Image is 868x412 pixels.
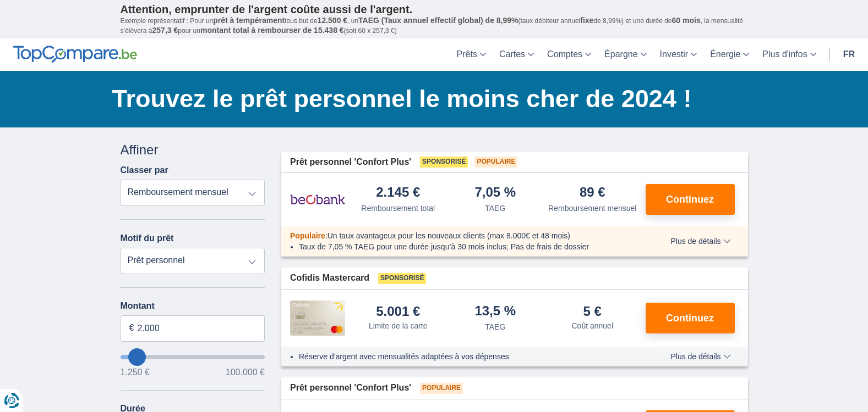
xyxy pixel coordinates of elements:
[361,203,435,214] div: Remboursement total
[152,26,178,35] span: 257,3 €
[580,186,605,201] div: 89 €
[376,305,420,318] div: 5.001 €
[358,16,518,25] span: TAEG (Taux annuel effectif global) de 8,99%
[112,82,748,116] h1: Trouvez le prêt personnel le moins cher de 2024 !
[299,351,638,362] li: Réserve d'argent avec mensualités adaptées à vos dépenses
[299,241,638,252] li: Taux de 7,05 % TAEG pour une durée jusqu’à 30 mois inclus; Pas de frais de dossier
[583,305,602,318] div: 5 €
[485,203,505,214] div: TAEG
[646,184,735,215] button: Continuez
[474,157,517,168] span: Populaire
[290,186,345,213] img: pret personnel Beobank
[129,322,134,335] span: €
[121,301,265,311] label: Montant
[756,38,822,71] a: Plus d'infos
[485,321,505,332] div: TAEG
[200,26,344,35] span: montant total à rembourser de 15.438 €
[703,38,756,71] a: Énergie
[474,304,516,319] div: 13,5 %
[420,383,463,394] span: Populaire
[493,38,541,71] a: Cartes
[290,300,345,336] img: pret personnel Cofidis CC
[290,382,411,394] span: Prêt personnel 'Confort Plus'
[13,46,137,63] img: TopCompare
[672,16,701,25] span: 60 mois
[290,272,369,285] span: Cofidis Mastercard
[369,320,428,331] div: Limite de la carte
[376,186,420,201] div: 2.145 €
[121,233,174,243] label: Motif du prêt
[226,368,265,377] span: 100.000 €
[290,231,325,240] span: Populaire
[670,353,730,360] span: Plus de détails
[666,313,714,323] span: Continuez
[121,368,150,377] span: 1.250 €
[327,231,570,240] span: Un taux avantageux pour les nouveaux clients (max 8.000€ et 48 mois)
[378,273,426,284] span: Sponsorisé
[548,203,636,214] div: Remboursement mensuel
[580,16,593,25] span: fixe
[474,186,516,201] div: 7,05 %
[598,38,653,71] a: Épargne
[666,194,714,204] span: Continuez
[541,38,598,71] a: Comptes
[121,16,748,36] p: Exemple représentatif : Pour un tous but de , un (taux débiteur annuel de 8,99%) et une durée de ...
[662,352,739,361] button: Plus de détails
[121,165,168,175] label: Classer par
[121,3,748,16] p: Attention, emprunter de l'argent coûte aussi de l'argent.
[121,355,265,359] input: wantToBorrow
[420,157,468,168] span: Sponsorisé
[318,16,348,25] span: 12.500 €
[213,16,285,25] span: prêt à tempérament
[450,38,493,71] a: Prêts
[653,38,704,71] a: Investir
[837,38,861,71] a: fr
[646,303,735,333] button: Continuez
[571,320,613,331] div: Coût annuel
[670,237,730,245] span: Plus de détails
[290,156,411,169] span: Prêt personnel 'Confort Plus'
[281,230,647,241] div: :
[121,141,265,159] div: Affiner
[662,237,739,246] button: Plus de détails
